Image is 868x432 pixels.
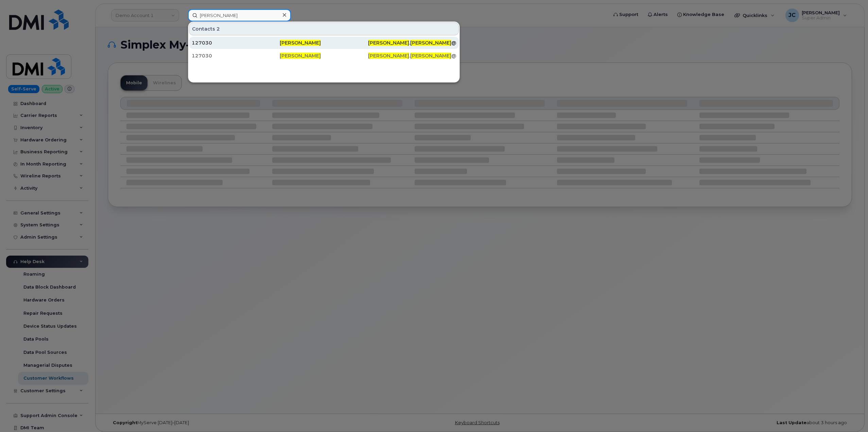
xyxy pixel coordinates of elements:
[410,53,451,59] span: [PERSON_NAME]
[410,40,451,46] span: [PERSON_NAME]
[368,52,456,59] div: . @[PERSON_NAME][DOMAIN_NAME]
[189,22,459,35] div: Contacts
[368,39,456,46] div: . @[PERSON_NAME][DOMAIN_NAME]
[368,53,409,59] span: [PERSON_NAME]
[189,37,459,49] a: 127030[PERSON_NAME][PERSON_NAME].[PERSON_NAME]@[PERSON_NAME][DOMAIN_NAME]
[192,39,280,46] div: 127030
[192,52,280,59] div: 127030
[368,40,409,46] span: [PERSON_NAME]
[280,40,321,46] span: [PERSON_NAME]
[280,53,321,59] span: [PERSON_NAME]
[216,25,220,32] span: 2
[189,50,459,62] a: 127030[PERSON_NAME][PERSON_NAME].[PERSON_NAME]@[PERSON_NAME][DOMAIN_NAME]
